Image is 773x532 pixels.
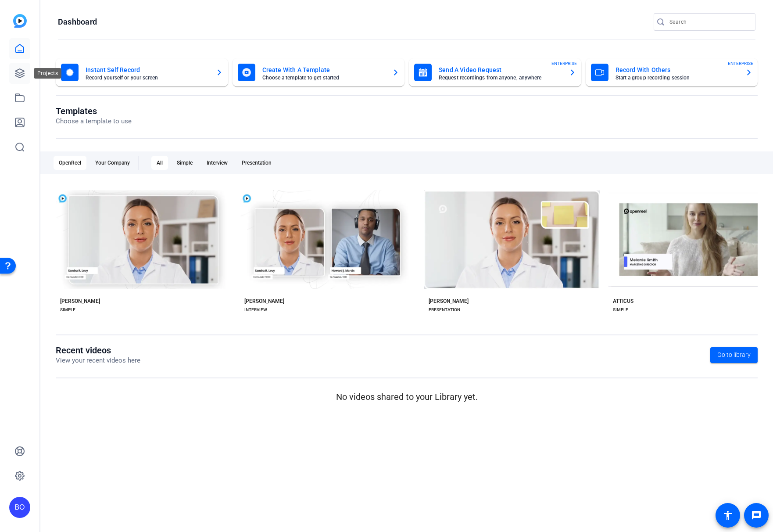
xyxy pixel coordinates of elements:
h1: Dashboard [58,17,97,27]
div: Simple [172,156,198,170]
div: PRESENTATION [429,306,460,313]
h1: Templates [56,106,132,116]
mat-icon: message [751,510,762,521]
p: No videos shared to your Library yet. [56,390,758,403]
span: ENTERPRISE [551,60,577,67]
mat-card-subtitle: Request recordings from anyone, anywhere [439,75,562,80]
span: ENTERPRISE [728,60,753,67]
span: Go to library [717,350,751,359]
mat-card-subtitle: Choose a template to get started [262,75,386,80]
div: OpenReel [54,156,86,170]
mat-card-title: Record With Others [616,65,739,75]
p: View your recent videos here [56,356,140,366]
div: Interview [201,156,233,170]
mat-card-subtitle: Start a group recording session [616,75,739,80]
div: [PERSON_NAME] [60,298,100,305]
div: INTERVIEW [244,306,267,313]
input: Search [669,17,748,27]
div: Presentation [236,156,277,170]
div: ATTICUS [613,298,633,305]
div: Your Company [90,156,135,170]
button: Record With OthersStart a group recording sessionENTERPRISE [586,58,758,86]
mat-card-title: Create With A Template [262,65,386,75]
a: Go to library [710,347,758,363]
div: [PERSON_NAME] [429,298,469,305]
mat-card-title: Send A Video Request [439,65,562,75]
p: Choose a template to use [56,116,132,126]
div: BO [9,497,30,518]
div: All [151,156,168,170]
div: Projects [34,68,61,79]
button: Create With A TemplateChoose a template to get started [233,58,405,86]
div: SIMPLE [60,306,75,313]
div: [PERSON_NAME] [244,298,284,305]
button: Send A Video RequestRequest recordings from anyone, anywhereENTERPRISE [409,58,581,86]
button: Instant Self RecordRecord yourself or your screen [56,58,228,86]
h1: Recent videos [56,345,140,356]
div: SIMPLE [613,306,628,313]
mat-icon: accessibility [723,510,733,521]
mat-card-subtitle: Record yourself or your screen [86,75,209,80]
img: blue-gradient.svg [13,14,27,28]
mat-card-title: Instant Self Record [86,65,209,75]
